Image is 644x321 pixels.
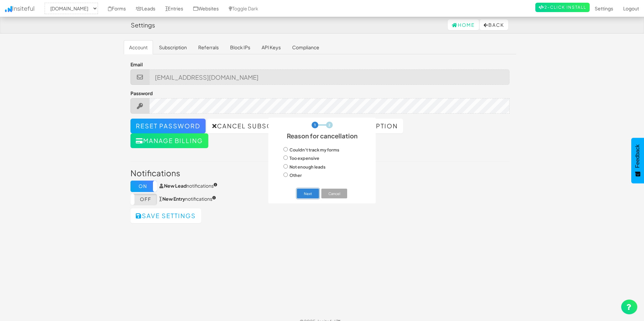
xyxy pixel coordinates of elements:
span: Not enough leads [289,164,326,170]
span: Too expensive [289,155,319,161]
input: Couldn't track my forms [283,147,288,151]
span: Other [289,173,302,178]
span: Feedback [635,144,641,168]
span: Couldn't track my forms [289,147,339,152]
button: Next [297,189,319,198]
button: Feedback - Show survey [631,138,644,183]
button: Cancel [321,189,347,198]
li: 2 [326,122,333,128]
input: Too expensive [283,155,288,160]
input: Other [283,173,288,177]
li: 1 [312,122,318,128]
h2: Reason for cancellation [287,133,358,140]
input: Not enough leads [283,164,288,169]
